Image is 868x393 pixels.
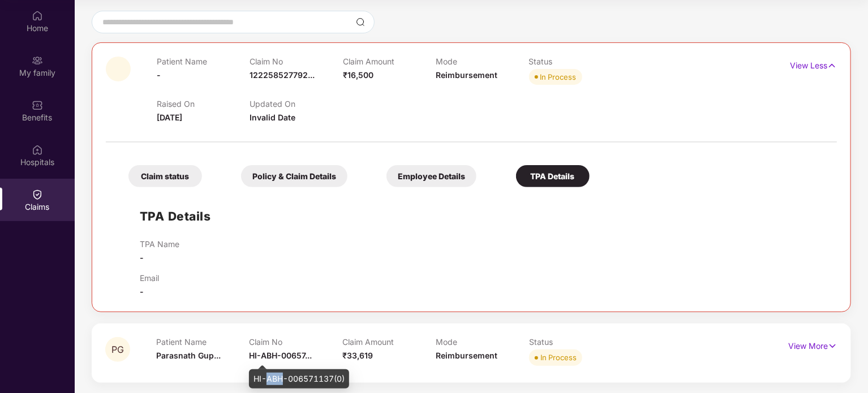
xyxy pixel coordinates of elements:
span: - [157,70,161,80]
p: Mode [436,57,528,66]
span: [DATE] [157,113,182,122]
div: TPA Details [516,165,590,187]
p: Mode [436,337,529,347]
img: svg+xml;base64,PHN2ZyB4bWxucz0iaHR0cDovL3d3dy53My5vcmcvMjAwMC9zdmciIHdpZHRoPSIxNyIgaGVpZ2h0PSIxNy... [827,59,837,72]
p: Claim No [250,337,343,347]
span: ₹16,500 [343,70,373,80]
p: View More [788,337,837,352]
div: In Process [540,352,577,363]
div: Claim status [128,165,202,187]
span: 122258527792... [250,70,315,80]
span: Invalid Date [250,113,295,122]
span: PG [111,345,124,355]
div: HI-ABH-006571137(0) [249,369,349,388]
span: - [140,287,144,296]
img: svg+xml;base64,PHN2ZyBpZD0iQ2xhaW0iIHhtbG5zPSJodHRwOi8vd3d3LnczLm9yZy8yMDAwL3N2ZyIgd2lkdGg9IjIwIi... [32,189,43,200]
span: Parasnath Gup... [156,351,221,360]
p: Status [529,57,622,66]
p: View Less [790,57,837,72]
div: Employee Details [386,165,476,187]
p: Patient Name [156,337,250,347]
img: svg+xml;base64,PHN2ZyB4bWxucz0iaHR0cDovL3d3dy53My5vcmcvMjAwMC9zdmciIHdpZHRoPSIxNyIgaGVpZ2h0PSIxNy... [828,340,837,352]
img: svg+xml;base64,PHN2ZyBpZD0iQmVuZWZpdHMiIHhtbG5zPSJodHRwOi8vd3d3LnczLm9yZy8yMDAwL3N2ZyIgd2lkdGg9Ij... [32,100,43,111]
p: TPA Name [140,239,179,249]
span: Reimbursement [436,351,497,360]
p: Claim No [250,57,342,66]
img: svg+xml;base64,PHN2ZyBpZD0iU2VhcmNoLTMyeDMyIiB4bWxucz0iaHR0cDovL3d3dy53My5vcmcvMjAwMC9zdmciIHdpZH... [356,18,365,27]
img: svg+xml;base64,PHN2ZyB3aWR0aD0iMjAiIGhlaWdodD0iMjAiIHZpZXdCb3g9IjAgMCAyMCAyMCIgZmlsbD0ibm9uZSIgeG... [32,55,43,66]
span: - [140,253,144,262]
span: Reimbursement [436,70,497,80]
img: svg+xml;base64,PHN2ZyBpZD0iSG9tZSIgeG1sbnM9Imh0dHA6Ly93d3cudzMub3JnLzIwMDAvc3ZnIiB3aWR0aD0iMjAiIG... [32,10,43,21]
div: In Process [540,71,577,83]
p: Claim Amount [342,337,436,347]
p: Email [140,273,159,283]
p: Claim Amount [343,57,436,66]
p: Status [529,337,622,347]
img: svg+xml;base64,PHN2ZyBpZD0iSG9zcGl0YWxzIiB4bWxucz0iaHR0cDovL3d3dy53My5vcmcvMjAwMC9zdmciIHdpZHRoPS... [32,144,43,156]
p: Patient Name [157,57,250,66]
span: HI-ABH-00657... [250,351,312,360]
div: Policy & Claim Details [241,165,347,187]
span: ₹33,619 [342,351,373,360]
h1: TPA Details [140,207,211,226]
p: Updated On [250,99,342,109]
p: Raised On [157,99,250,109]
